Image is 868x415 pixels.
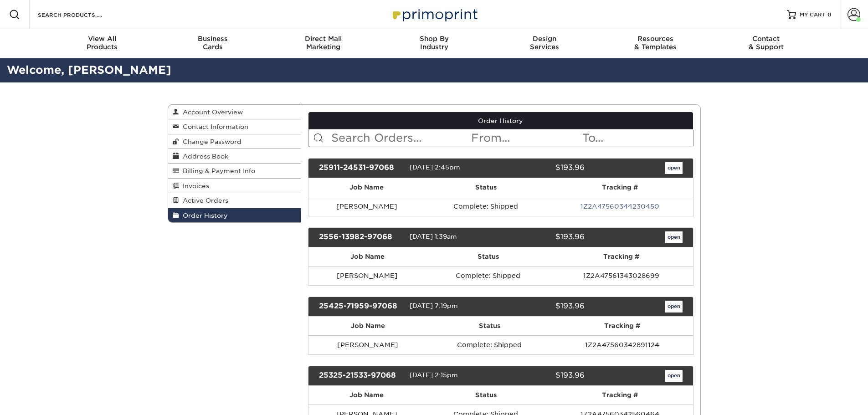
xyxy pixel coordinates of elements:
th: Status [427,317,552,335]
td: 1Z2A47561343028699 [550,266,693,285]
a: Shop ByIndustry [379,29,489,58]
span: [DATE] 7:19pm [410,302,458,309]
a: open [665,231,683,243]
td: [PERSON_NAME] [308,266,426,285]
span: Address Book [179,153,228,160]
a: DesignServices [489,29,600,58]
div: & Support [711,35,822,51]
th: Tracking # [547,386,693,405]
span: 0 [827,11,832,18]
span: [DATE] 2:15pm [410,371,458,379]
th: Tracking # [550,247,693,266]
span: Shop By [379,35,489,43]
a: Active Orders [168,193,301,208]
a: BusinessCards [157,29,268,58]
div: Services [489,35,600,51]
td: [PERSON_NAME] [308,335,427,354]
a: Account Overview [168,105,301,119]
span: Active Orders [179,197,228,204]
th: Tracking # [547,178,693,197]
th: Job Name [308,317,427,335]
th: Job Name [308,178,425,197]
th: Status [425,386,547,405]
td: Complete: Shipped [425,197,547,216]
span: Resources [600,35,711,43]
span: Account Overview [179,108,243,116]
div: Industry [379,35,489,51]
span: View All [47,35,158,43]
a: Address Book [168,149,301,164]
th: Job Name [308,386,425,405]
div: 2556-13982-97068 [312,231,410,243]
a: open [665,301,683,313]
img: Primoprint [389,5,480,24]
th: Status [425,178,547,197]
a: Change Password [168,134,301,149]
a: open [665,162,683,174]
a: Resources& Templates [600,29,711,58]
th: Status [426,247,550,266]
a: Billing & Payment Info [168,164,301,178]
div: Marketing [268,35,379,51]
div: Cards [157,35,268,51]
td: 1Z2A47560342891124 [552,335,693,354]
span: Invoices [179,182,209,190]
td: Complete: Shipped [426,266,550,285]
td: [PERSON_NAME] [308,197,425,216]
a: Contact& Support [711,29,822,58]
span: Contact [711,35,822,43]
span: [DATE] 2:45pm [410,164,460,171]
a: Order History [168,208,301,222]
td: Complete: Shipped [427,335,552,354]
div: 25325-21533-97068 [312,370,410,382]
a: View AllProducts [47,29,158,58]
span: Order History [179,212,228,219]
a: Contact Information [168,119,301,134]
div: 25911-24531-97068 [312,162,410,174]
span: Billing & Payment Info [179,167,255,174]
input: SEARCH PRODUCTS..... [37,9,126,20]
th: Job Name [308,247,426,266]
th: Tracking # [552,317,693,335]
input: From... [470,129,581,147]
div: & Templates [600,35,711,51]
span: Direct Mail [268,35,379,43]
div: $193.96 [494,301,591,313]
span: MY CART [800,11,826,19]
a: open [665,370,683,382]
span: [DATE] 1:39am [410,233,457,240]
span: Change Password [179,138,241,145]
a: Order History [308,112,693,129]
div: 25425-71959-97068 [312,301,410,313]
a: Direct MailMarketing [268,29,379,58]
span: Contact Information [179,123,248,130]
span: Business [157,35,268,43]
div: $193.96 [494,231,591,243]
div: $193.96 [494,370,591,382]
input: To... [581,129,693,147]
input: Search Orders... [330,129,470,147]
a: Invoices [168,179,301,193]
div: Products [47,35,158,51]
a: 1Z2A47560344230450 [580,203,659,210]
div: $193.96 [494,162,591,174]
span: Design [489,35,600,43]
